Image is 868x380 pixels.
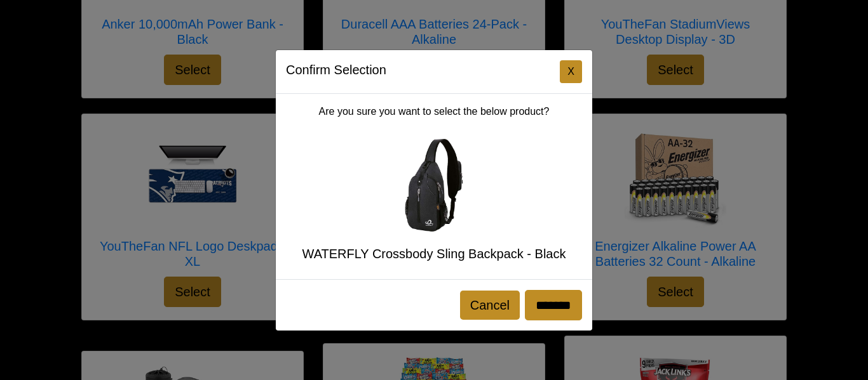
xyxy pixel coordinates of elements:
[560,60,582,83] button: Close
[276,94,592,279] div: Are you sure you want to select the below product?
[286,60,386,79] h5: Confirm Selection
[460,291,520,320] button: Cancel
[383,134,485,236] img: WATERFLY Crossbody Sling Backpack - Black
[286,246,582,261] h5: WATERFLY Crossbody Sling Backpack - Black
